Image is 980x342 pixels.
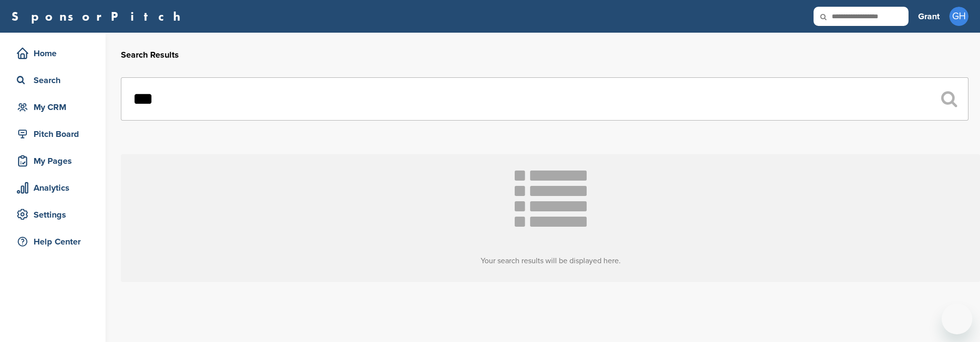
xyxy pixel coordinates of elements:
[121,255,980,267] h3: Your search results will be displayed here.
[10,204,96,226] a: Settings
[949,7,968,26] span: GH
[10,123,96,145] a: Pitch Board
[918,10,940,23] h3: Grant
[10,231,96,253] a: Help Center
[14,72,96,89] div: Search
[14,98,96,116] div: My CRM
[10,96,96,118] a: My CRM
[942,304,972,334] iframe: Button to launch messaging window
[14,206,96,223] div: Settings
[10,150,96,172] a: My Pages
[10,69,96,91] a: Search
[14,233,96,250] div: Help Center
[14,152,96,170] div: My Pages
[12,10,187,23] a: SponsorPitch
[10,177,96,199] a: Analytics
[918,6,940,27] a: Grant
[14,125,96,143] div: Pitch Board
[10,42,96,64] a: Home
[14,45,96,62] div: Home
[121,49,968,61] h2: Search Results
[14,179,96,196] div: Analytics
